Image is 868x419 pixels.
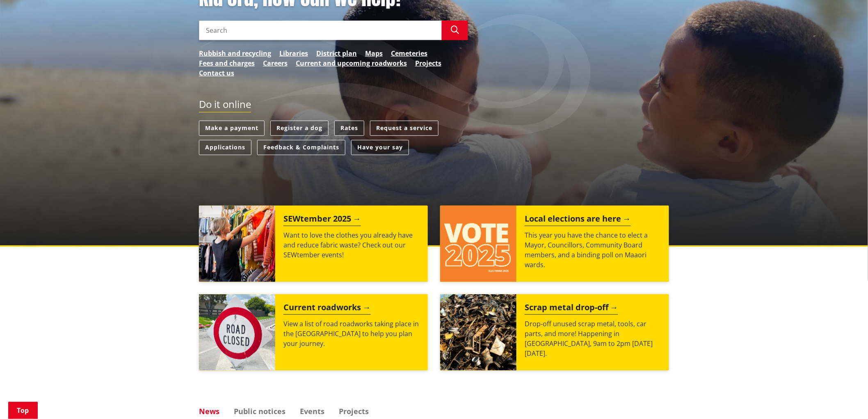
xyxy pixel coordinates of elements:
a: Projects [339,408,369,415]
a: Contact us [199,68,234,78]
a: Maps [365,48,383,58]
a: Request a service [370,121,439,136]
a: Make a payment [199,121,265,136]
a: Public notices [234,408,286,415]
p: Want to love the clothes you already have and reduce fabric waste? Check out our SEWtember events! [283,230,420,260]
p: This year you have the chance to elect a Mayor, Councillors, Community Board members, and a bindi... [525,230,661,270]
a: Applications [199,140,251,155]
a: Have your say [351,140,409,155]
a: Rates [334,121,364,136]
a: District plan [316,48,357,58]
a: Top [8,402,38,419]
a: News [199,408,219,415]
p: Drop-off unused scrap metal, tools, car parts, and more! Happening in [GEOGRAPHIC_DATA], 9am to 2... [525,319,661,358]
a: Projects [415,58,441,68]
img: Road closed sign [199,294,275,371]
a: A massive pile of rusted scrap metal, including wheels and various industrial parts, under a clea... [440,294,669,371]
img: Vote 2025 [440,206,516,282]
a: Current and upcoming roadworks [296,58,407,68]
h2: Scrap metal drop-off [525,302,618,315]
h2: Current roadworks [283,302,371,315]
p: View a list of road roadworks taking place in the [GEOGRAPHIC_DATA] to help you plan your journey. [283,319,420,348]
a: Libraries [279,48,308,58]
img: SEWtember [199,206,275,282]
h2: Local elections are here [525,214,631,226]
a: Cemeteries [391,48,427,58]
a: Events [300,408,324,415]
a: SEWtember 2025 Want to love the clothes you already have and reduce fabric waste? Check out our S... [199,206,428,282]
h2: Do it online [199,98,251,113]
a: Current roadworks View a list of road roadworks taking place in the [GEOGRAPHIC_DATA] to help you... [199,294,428,371]
input: Search input [199,21,442,40]
a: Careers [263,58,288,68]
a: Fees and charges [199,58,255,68]
a: Local elections are here This year you have the chance to elect a Mayor, Councillors, Community B... [440,206,669,282]
img: Scrap metal collection [440,294,516,371]
a: Feedback & Complaints [257,140,345,155]
a: Rubbish and recycling [199,48,271,58]
h2: SEWtember 2025 [283,214,361,226]
a: Register a dog [270,121,329,136]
